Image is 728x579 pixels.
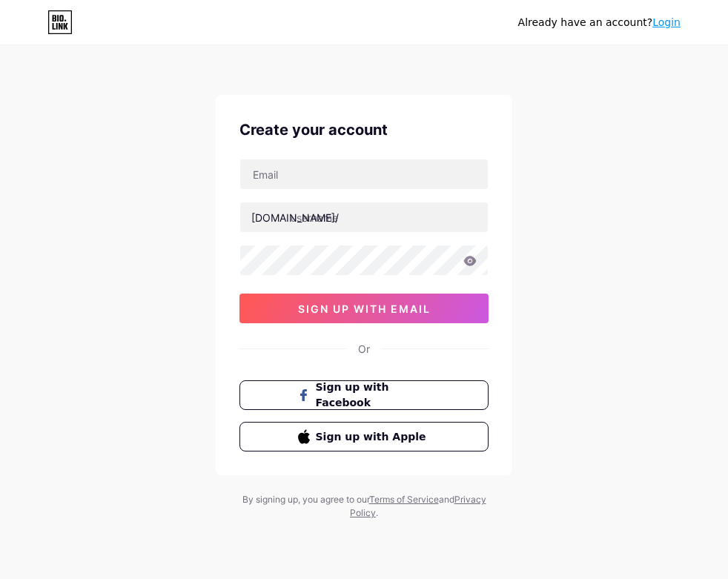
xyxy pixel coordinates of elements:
[238,493,490,520] div: By signing up, you agree to our and .
[358,341,370,357] div: Or
[239,422,489,451] button: Sign up with Apple
[239,294,489,323] button: sign up with email
[239,380,489,410] button: Sign up with Facebook
[316,380,431,411] span: Sign up with Facebook
[240,202,488,232] input: username
[298,302,431,315] span: sign up with email
[240,159,488,189] input: Email
[518,15,681,30] div: Already have an account?
[369,494,439,505] a: Terms of Service
[316,429,431,445] span: Sign up with Apple
[239,119,489,141] div: Create your account
[251,210,339,225] div: [DOMAIN_NAME]/
[652,16,681,28] a: Login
